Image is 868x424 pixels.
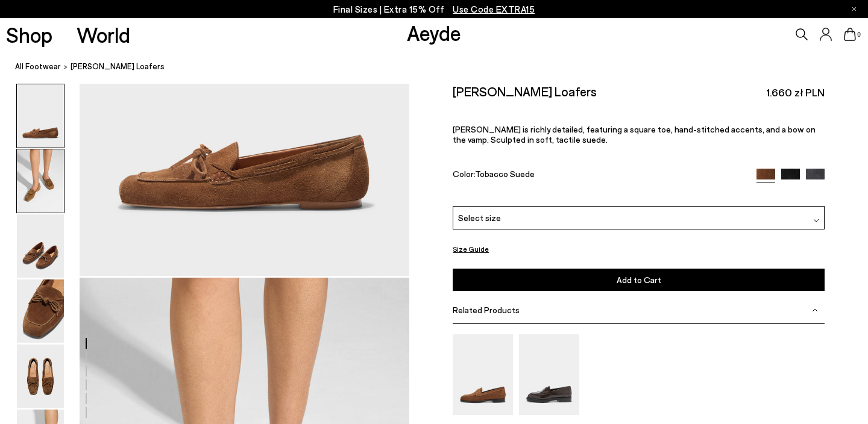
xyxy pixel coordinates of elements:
img: svg%3E [813,217,819,223]
img: svg%3E [812,307,818,313]
img: Jasper Moccasin Loafers - Image 2 [17,149,64,213]
img: Jasper Moccasin Loafers - Image 5 [17,344,64,408]
img: Jasper Moccasin Loafers - Image 3 [17,214,64,278]
span: 1.660 zł PLN [766,85,825,100]
h2: [PERSON_NAME] Loafers [453,84,597,99]
a: World [77,24,130,45]
span: Select size [458,211,501,224]
nav: breadcrumb [15,51,868,84]
span: Related Products [453,305,520,315]
a: 0 [844,28,856,41]
img: Jasper Moccasin Loafers - Image 1 [17,84,64,148]
span: [PERSON_NAME] Loafers [71,60,165,73]
div: Color: [453,168,744,182]
span: Navigate to /collections/ss25-final-sizes [453,4,535,14]
span: Add to Cart [617,275,661,285]
a: All Footwear [15,60,61,73]
p: [PERSON_NAME] is richly detailed, featuring a square toe, hand-stitched accents, and a bow on the... [453,124,825,145]
button: Add to Cart [453,269,825,291]
img: Leon Loafers [519,334,579,414]
a: Shop [6,24,52,45]
span: Tobacco Suede [475,168,535,178]
span: 0 [856,31,862,38]
a: Aeyde [407,20,461,45]
img: Jasper Moccasin Loafers - Image 4 [17,279,64,343]
button: Size Guide [453,242,489,257]
p: Final Sizes | Extra 15% Off [333,2,535,17]
img: Oscar Suede Loafers [453,334,513,414]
